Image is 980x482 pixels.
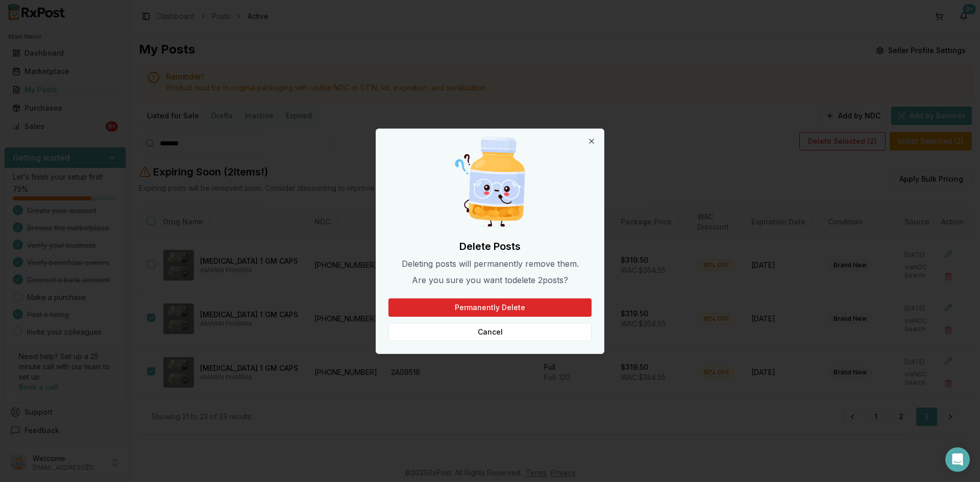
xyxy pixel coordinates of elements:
[388,298,592,317] button: Permanently Delete
[388,239,592,253] h2: Delete Posts
[388,258,592,270] p: Deleting posts will permanently remove them.
[388,323,592,341] button: Cancel
[441,133,539,231] img: Curious Pill Bottle
[388,274,592,286] p: Are you sure you want to delete 2 post s ?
